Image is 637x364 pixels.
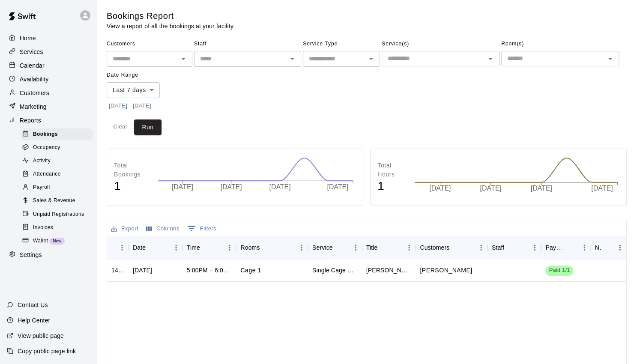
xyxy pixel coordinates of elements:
p: Customers [20,89,49,97]
a: Occupancy [21,141,96,154]
button: Clear [107,119,134,135]
div: Payment [541,236,590,260]
p: Help Center [18,316,50,325]
button: Menu [295,241,308,254]
span: Unpaid Registrations [33,210,84,219]
a: Home [7,32,90,45]
div: Services [7,45,90,58]
div: Attendance [21,168,93,180]
span: Invoices [33,224,53,232]
button: Sort [260,242,272,254]
p: Kendrick Perkins [420,266,472,275]
span: Service Type [303,37,380,51]
button: Sort [377,242,389,254]
p: Copy public page link [18,347,76,355]
div: Customers [420,236,449,260]
button: Menu [170,241,182,254]
span: Room(s) [501,37,619,51]
div: Rooms [240,236,260,260]
span: Payroll [33,183,50,192]
a: WalletNew [21,234,96,248]
button: Menu [349,241,362,254]
div: Date [133,236,146,260]
div: Bookings [21,128,93,140]
div: Activity [21,155,93,167]
a: Marketing [7,100,90,113]
a: Sales & Revenue [21,194,96,208]
p: Services [20,48,43,56]
button: Menu [578,241,591,254]
div: Single Cage Rental [312,266,358,274]
span: Service(s) [382,37,499,51]
span: New [49,239,65,243]
div: Time [187,236,200,260]
div: Title [366,236,378,260]
div: Title [362,236,416,260]
button: Sort [601,242,613,254]
tspan: [DATE] [270,183,291,191]
tspan: [DATE] [221,183,242,191]
button: Open [604,53,616,65]
div: WalletNew [21,235,93,247]
button: Sort [566,242,578,254]
h4: 1 [377,179,406,194]
a: Reports [7,114,90,127]
a: Customers [7,87,90,99]
button: Sort [449,242,461,254]
button: Open [365,53,377,65]
div: Time [182,236,236,260]
a: Settings [7,249,90,262]
div: Notes [591,236,627,260]
button: Menu [475,241,487,254]
div: Invoices [21,222,93,234]
div: Payroll [21,182,93,194]
tspan: [DATE] [531,185,552,192]
span: Activity [33,157,51,165]
button: Open [177,53,189,65]
button: Select columns [144,222,182,236]
div: Sales & Revenue [21,195,93,207]
a: Invoices [21,221,96,234]
div: Service [312,236,333,260]
span: Date Range [107,69,182,82]
p: View public page [18,331,64,340]
div: 1427594 [111,266,124,274]
button: Sort [504,242,516,254]
button: Menu [528,241,541,254]
p: Cage 1 [240,266,261,275]
span: Wallet [33,237,48,245]
a: Availability [7,73,90,86]
button: [DATE] - [DATE] [107,99,153,113]
button: Menu [403,241,416,254]
div: Customers [416,236,487,260]
button: Open [286,53,298,65]
button: Menu [613,241,626,254]
span: Bookings [33,130,58,139]
tspan: [DATE] [429,185,451,192]
div: Last 7 days [107,82,160,98]
p: Calendar [20,61,45,70]
div: Kendrick Perkins [366,266,412,274]
span: Occupancy [33,143,60,152]
span: Paid 1/1 [545,266,573,274]
h5: Bookings Report [107,10,233,22]
div: Occupancy [21,142,93,154]
tspan: [DATE] [172,183,193,191]
p: Total Hours [377,161,406,179]
div: 5:00PM – 6:00PM [187,266,232,274]
button: Sort [146,242,158,254]
a: Unpaid Registrations [21,208,96,221]
p: View a report of all the bookings at your facility [107,22,233,30]
div: Mon, Sep 15, 2025 [133,266,152,274]
button: Run [134,119,161,135]
p: Total Bookings [114,161,149,179]
button: Show filters [185,222,218,236]
div: Notes [595,236,602,260]
button: Export [109,222,141,236]
div: ID [107,236,129,260]
div: Rooms [236,236,308,260]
